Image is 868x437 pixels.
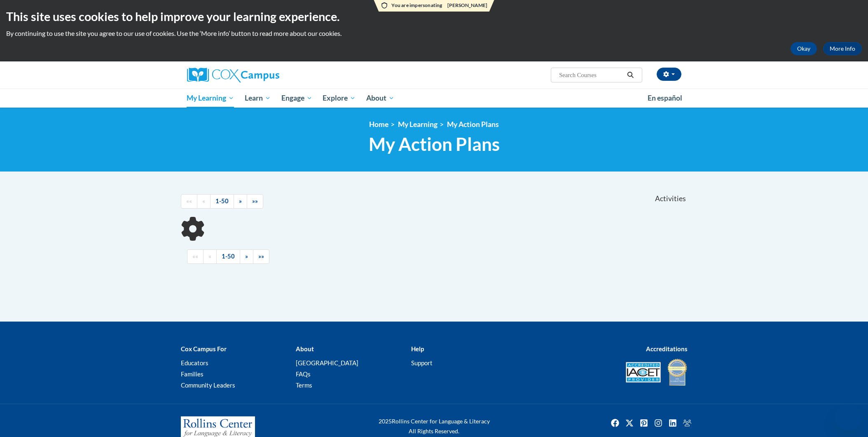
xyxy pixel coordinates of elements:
[411,359,433,367] a: Support
[447,120,499,129] a: My Action Plans
[181,359,208,367] a: Educators
[210,194,234,209] a: 1-50
[281,93,312,103] span: Engage
[379,418,392,425] span: 2025
[253,249,269,264] a: End
[239,89,276,108] a: Learn
[608,416,622,430] img: Facebook icon
[258,253,264,260] span: »»
[398,120,438,129] a: My Learning
[666,416,679,430] a: Linkedin
[317,89,361,108] a: Explore
[652,416,665,430] a: Instagram
[276,89,318,108] a: Engage
[823,42,862,55] a: More Info
[608,416,622,430] a: Facebook
[245,253,248,260] span: »
[667,358,688,387] img: IDA® Accredited
[648,94,682,102] span: En español
[637,416,650,430] img: Pinterest icon
[187,93,234,103] span: My Learning
[247,194,263,209] a: End
[296,359,358,367] a: [GEOGRAPHIC_DATA]
[197,194,211,209] a: Previous
[623,416,636,430] img: Twitter icon
[366,93,394,103] span: About
[624,70,636,80] button: Search
[202,197,205,204] span: «
[369,133,500,155] span: My Action Plans
[652,416,665,430] img: Instagram icon
[239,197,242,204] span: »
[245,93,271,103] span: Learn
[791,42,817,55] button: Okay
[323,93,356,103] span: Explore
[626,362,661,383] img: Accredited IACET® Provider
[6,8,862,25] h2: This site uses cookies to help improve your learning experience.
[835,404,861,430] iframe: Button to launch messaging window
[361,89,400,108] a: About
[411,345,424,352] b: Help
[646,345,688,352] b: Accreditations
[203,249,217,264] a: Previous
[181,370,204,378] a: Families
[182,89,240,108] a: My Learning
[187,68,279,82] img: Cox Campus
[186,197,192,204] span: ««
[296,381,312,389] a: Terms
[6,29,862,38] p: By continuing to use the site you agree to our use of cookies. Use the ‘More info’ button to read...
[637,416,650,430] a: Pinterest
[216,249,240,264] a: 1-50
[681,416,694,430] img: Facebook group icon
[369,120,388,129] a: Home
[181,381,235,389] a: Community Leaders
[296,370,311,378] a: FAQs
[252,197,258,204] span: »»
[296,345,314,352] b: About
[642,89,688,107] a: En español
[187,249,204,264] a: Begining
[181,345,227,352] b: Cox Campus For
[348,416,521,436] div: Rollins Center for Language & Literacy All Rights Reserved.
[208,253,211,260] span: «
[187,68,344,82] a: Cox Campus
[181,194,197,209] a: Begining
[666,416,679,430] img: LinkedIn icon
[240,249,253,264] a: Next
[558,70,624,80] input: Search Courses
[192,253,198,260] span: ««
[175,89,694,108] div: Main menu
[657,68,681,81] button: Account Settings
[234,194,247,209] a: Next
[623,416,636,430] a: Twitter
[681,416,694,430] a: Facebook Group
[655,194,686,203] span: Activities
